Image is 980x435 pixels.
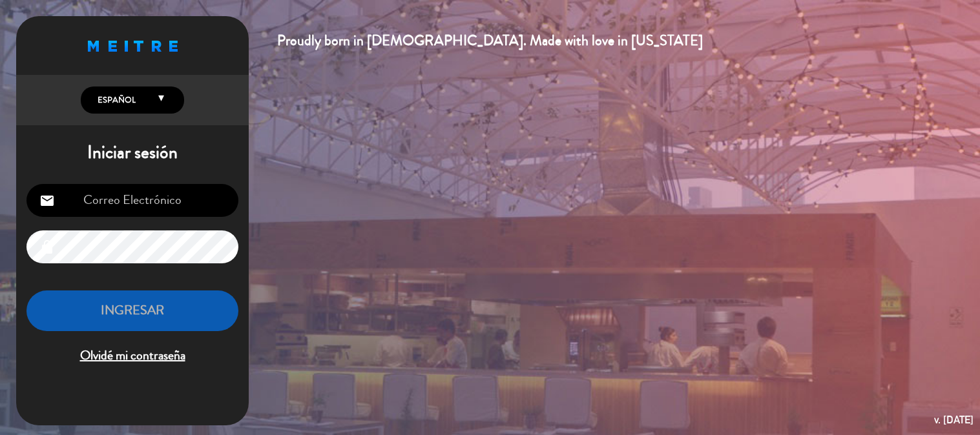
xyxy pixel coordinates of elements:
h1: Iniciar sesión [16,142,249,164]
span: Español [94,94,136,106]
i: email [39,193,55,208]
input: Correo Electrónico [26,184,238,217]
div: v. [DATE] [934,411,974,429]
button: INGRESAR [26,290,238,331]
span: Olvidé mi contraseña [26,345,238,367]
i: lock [39,239,55,255]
